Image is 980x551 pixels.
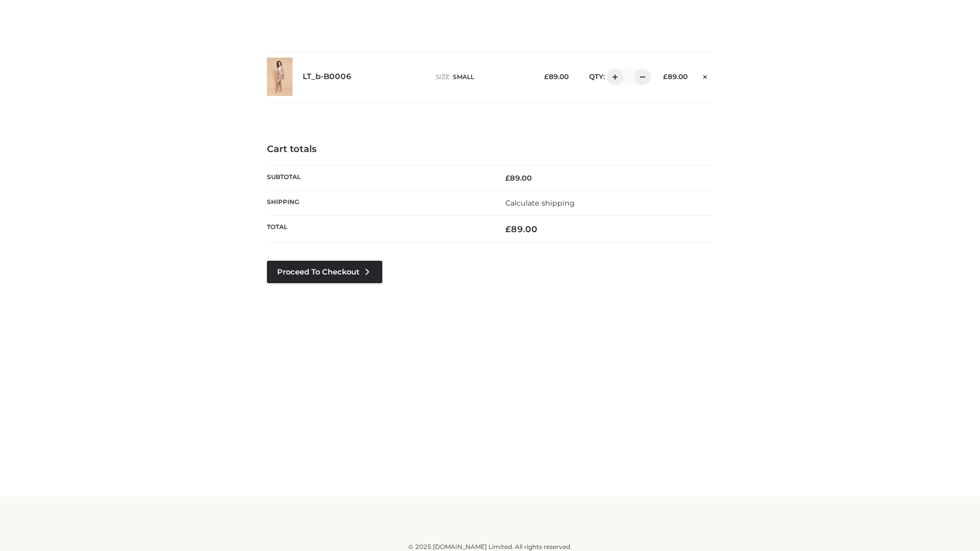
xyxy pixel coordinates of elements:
a: Remove this item [698,69,713,82]
bdi: 89.00 [663,72,688,81]
bdi: 89.00 [505,173,532,183]
a: Proceed to Checkout [267,261,382,283]
span: £ [544,72,549,81]
th: Subtotal [267,165,490,190]
p: size : [436,72,528,82]
th: Shipping [267,190,490,215]
span: £ [505,224,511,234]
bdi: 89.00 [505,224,537,234]
th: Total [267,216,490,243]
span: £ [505,173,510,183]
span: SMALL [453,73,474,81]
div: QTY: [579,69,647,85]
a: LT_b-B0006 [303,72,352,82]
h4: Cart totals [267,144,713,155]
bdi: 89.00 [544,72,569,81]
span: £ [663,72,668,81]
a: Calculate shipping [505,198,575,208]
